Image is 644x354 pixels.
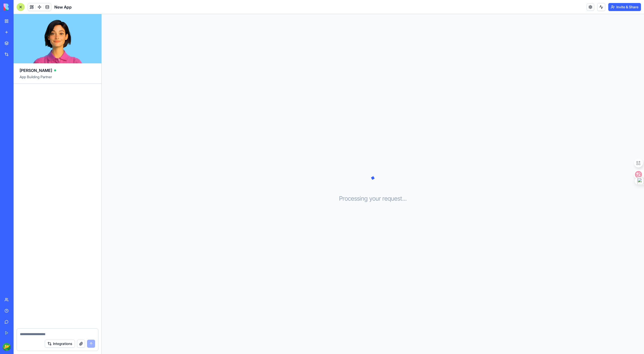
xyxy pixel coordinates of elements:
span: . [404,195,405,203]
img: ACg8ocJAy19nyBT_KYBBhFYLPw-1-wEblIRLhaE9wNzIeWMFQl7VNqg=s96-c [3,343,11,351]
button: Integrations [45,340,75,348]
span: . [405,195,407,203]
h3: Processing your request [339,195,407,203]
span: New App [54,4,72,10]
span: App Building Partner [20,74,95,83]
button: Invite & Share [608,3,641,11]
img: logo [4,4,35,11]
span: . [402,195,404,203]
span: [PERSON_NAME] [20,67,52,73]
